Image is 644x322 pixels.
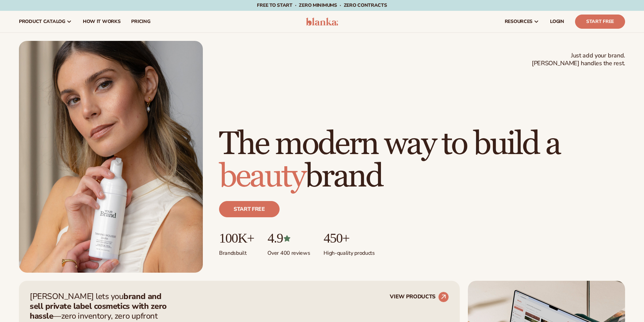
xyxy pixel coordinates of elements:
a: pricing [126,11,156,32]
h1: The modern way to build a brand [219,128,625,193]
strong: brand and sell private label cosmetics with zero hassle [30,291,167,321]
span: beauty [219,157,305,196]
span: product catalog [19,19,65,24]
p: High-quality products [324,246,375,257]
p: 100K+ [219,231,254,246]
p: Over 400 reviews [267,246,310,257]
span: LOGIN [550,19,564,24]
a: How It Works [77,11,126,32]
p: 450+ [324,231,375,246]
p: Brands built [219,246,254,257]
img: Female holding tanning mousse. [19,41,203,273]
span: pricing [131,19,150,24]
p: 4.9 [267,231,310,246]
a: Start free [219,201,280,217]
a: Start Free [575,15,625,29]
a: product catalog [14,11,77,32]
a: LOGIN [545,11,570,32]
span: resources [505,19,532,24]
img: logo [306,18,338,26]
span: Just add your brand. [PERSON_NAME] handles the rest. [532,52,625,68]
span: Free to start · ZERO minimums · ZERO contracts [257,2,387,8]
span: How It Works [83,19,121,24]
a: resources [499,11,545,32]
a: VIEW PRODUCTS [390,292,449,302]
